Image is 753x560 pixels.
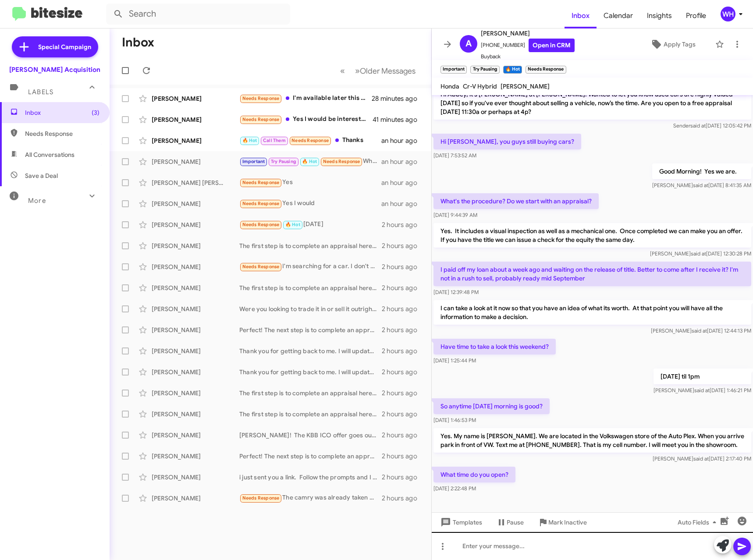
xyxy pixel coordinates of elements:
p: Yes. It includes a visual inspection as well as a mechanical one. Once completed we can make you ... [433,223,751,248]
p: Have time to take a look this weekend? [433,339,556,354]
div: 2 hours ago [382,284,424,292]
span: Templates [439,514,482,530]
div: Thank you for getting back to me. I will update my records. [239,368,382,376]
div: The camry was already taken care of by the [PERSON_NAME] Group this passed [DATE]. Thank you though. [239,493,382,503]
span: Needs Response [242,222,280,227]
div: The first step is to complete an appraisal here at the dealership. Once we complete an inspection... [239,241,382,250]
a: Inbox [565,3,597,28]
div: 2 hours ago [382,368,424,376]
div: 2 hours ago [382,220,424,229]
span: « [340,65,345,76]
span: Sender [DATE] 12:05:42 PM [673,122,751,129]
span: Pause [507,514,524,530]
div: [PERSON_NAME] [152,473,239,482]
span: Honda [440,82,459,90]
div: 28 minutes ago [372,94,424,103]
div: Thanks [239,135,381,145]
div: 41 minutes ago [373,115,424,124]
span: Try Pausing [271,159,296,164]
div: 2 hours ago [382,241,424,250]
span: 🔥 Hot [302,159,317,164]
a: Profile [679,3,713,28]
div: 2 hours ago [382,262,424,271]
button: Next [350,62,421,80]
div: an hour ago [381,178,424,187]
span: Special Campaign [38,43,91,51]
span: Inbox [25,108,99,117]
p: Hi Abbey, it's [PERSON_NAME] at [PERSON_NAME]. Wanted to let you know used cars are highly valued... [433,86,751,120]
p: Yes. My name is [PERSON_NAME]. We are located in the Volkswagen store of the Auto Plex. When you ... [433,428,751,453]
div: [PERSON_NAME] [152,431,239,439]
div: [PERSON_NAME] [152,305,239,313]
span: (3) [92,108,99,117]
nav: Page navigation example [335,62,421,80]
p: [DATE] til 1pm [654,369,751,384]
button: Auto Fields [671,514,727,530]
span: [DATE] 2:22:48 PM [433,485,476,492]
div: I'm searching for a car. I don't have one to sell. Thanks for your inquiry [239,262,382,272]
span: Needs Response [242,96,280,101]
span: [DATE] 1:46:53 PM [433,417,476,423]
span: [PERSON_NAME] [481,28,575,39]
span: [PERSON_NAME] [DATE] 1:46:21 PM [654,387,751,393]
span: Call Them [263,138,286,143]
div: 2 hours ago [382,326,424,334]
div: [PERSON_NAME] [152,220,239,229]
div: 2 hours ago [382,494,424,503]
div: 2 hours ago [382,452,424,461]
div: an hour ago [381,199,424,208]
button: Previous [335,62,350,80]
a: Open in CRM [529,39,575,52]
div: The first step is to complete an appraisal here at the dealership. Once we complete an inspection... [239,389,382,397]
div: [PERSON_NAME] [152,241,239,250]
span: said at [693,182,708,188]
span: Labels [28,88,53,96]
div: an hour ago [381,136,424,145]
h1: Inbox [122,35,154,50]
a: Special Campaign [12,36,98,57]
a: Calendar [597,3,640,28]
small: Needs Response [526,66,566,74]
span: [DATE] 12:39:48 PM [433,289,479,295]
p: What time do you open? [433,467,515,482]
span: [DATE] 7:53:52 AM [433,152,476,159]
span: 🔥 Hot [242,138,257,143]
div: [PERSON_NAME] [152,284,239,292]
div: 2 hours ago [382,410,424,418]
span: [PERSON_NAME] [DATE] 12:30:28 PM [650,250,751,257]
div: Yes I would [239,198,381,209]
small: Try Pausing [470,66,499,74]
span: Needs Response [242,180,280,185]
span: Needs Response [323,159,360,164]
span: All Conversations [25,150,75,159]
p: I can take a look at it now so that you have an idea of what its worth. At that point you will ha... [433,300,751,325]
div: [PERSON_NAME] [152,368,239,376]
span: said at [694,387,710,393]
p: Hi [PERSON_NAME], you guys still buying cars? [433,134,581,149]
div: [PERSON_NAME] [152,136,239,145]
div: 2 hours ago [382,389,424,397]
span: Apply Tags [664,36,696,52]
div: Thank you for getting back to me. I will update my records. [239,347,382,355]
button: WH [713,7,743,21]
div: [PERSON_NAME] [152,347,239,355]
span: [DATE] 9:44:39 AM [433,212,477,218]
span: said at [690,122,706,129]
button: Pause [489,514,531,530]
div: [PERSON_NAME] [152,157,239,166]
div: Were you looking to trade it in or sell it outright? [239,305,382,313]
span: [PERSON_NAME] [DATE] 12:44:13 PM [651,327,751,334]
span: Auto Fields [678,514,720,530]
span: Older Messages [360,66,416,76]
span: [PHONE_NUMBER] [481,39,575,52]
small: Important [440,66,467,74]
span: Needs Response [242,201,280,206]
button: Mark Inactive [531,514,594,530]
div: I'm available later this evening. If y'all are looking to meet the payoff and your sales team ([P... [239,93,372,103]
p: I paid off my loan about a week ago and waiting on the release of title. Better to come after I r... [433,262,751,286]
div: [PERSON_NAME] [152,199,239,208]
p: So anytime [DATE] morning is good? [433,398,550,414]
div: [PERSON_NAME] [PERSON_NAME] [152,178,239,187]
